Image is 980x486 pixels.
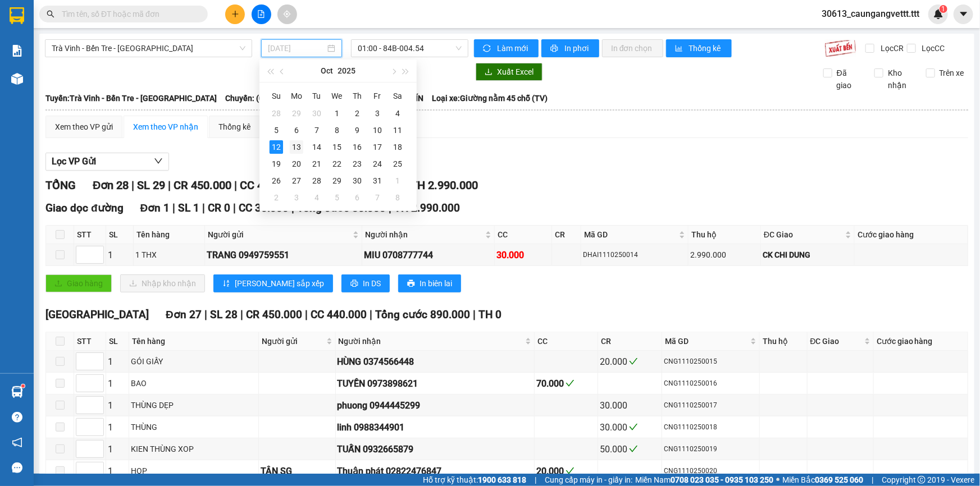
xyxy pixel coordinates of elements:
span: printer [550,44,560,53]
td: 2025-11-06 [347,189,367,206]
div: 7 [371,191,384,204]
div: HOP [131,465,257,477]
div: 1 THX [135,249,203,261]
div: 30.000 [600,420,660,434]
div: 7 [310,123,323,137]
div: 5 [330,191,344,204]
span: | [240,308,243,321]
td: 2025-10-03 [367,105,388,122]
strong: 0708 023 035 - 0935 103 250 [671,475,773,484]
span: Miền Nam [635,474,773,486]
td: 2025-11-02 [266,189,286,206]
div: 22 [330,157,344,171]
div: TÂN SG [261,464,333,478]
button: file-add [252,4,271,24]
td: 2025-10-11 [388,122,408,139]
strong: 1900 633 818 [478,475,526,484]
button: Lọc VP Gửi [45,153,169,171]
button: downloadNhập kho nhận [120,274,205,292]
div: CNG1110250020 [664,466,758,476]
th: Tên hàng [129,332,259,351]
span: Lọc CC [918,42,947,54]
th: Tên hàng [134,226,205,244]
th: Su [266,87,286,105]
th: CC [535,332,599,351]
div: CNG1110250017 [664,400,758,411]
td: 2025-10-18 [388,139,408,155]
div: 9 [350,123,364,137]
span: printer [407,279,415,288]
span: message [12,462,22,473]
span: Đơn 1 [140,201,170,214]
input: Tìm tên, số ĐT hoặc mã đơn [62,8,194,20]
td: CNG1110250015 [662,351,760,373]
span: ĐC Giao [764,228,843,241]
button: caret-down [954,4,973,24]
span: Đã giao [832,67,866,91]
div: 17 [371,140,384,154]
td: 2025-10-23 [347,155,367,172]
div: 16 [350,140,364,154]
th: Sa [388,87,408,105]
div: CNG1110250018 [664,422,758,433]
span: In DS [363,277,381,290]
span: sync [483,44,493,53]
span: Mã GD [665,335,748,347]
div: 25 [391,157,404,171]
div: 11 [391,123,404,137]
span: CR : [8,72,26,84]
span: question-circle [12,412,22,423]
div: Xem theo VP nhận [133,121,198,133]
td: 2025-10-10 [367,122,388,139]
div: 1 [108,442,127,456]
span: CR 450.000 [174,178,231,192]
span: Người gửi [262,335,323,347]
div: 29 [330,174,344,187]
td: 2025-11-05 [327,189,347,206]
span: Cung cấp máy in - giấy in: [545,474,632,486]
span: file-add [257,10,265,18]
th: STT [74,226,106,244]
button: 2025 [338,59,355,82]
th: Cước giao hàng [874,332,968,351]
td: CNG1110250019 [662,438,760,460]
div: 5 [270,123,283,137]
span: Hỗ trợ kỹ thuật: [423,474,526,486]
span: | [473,308,476,321]
td: 2025-10-27 [286,172,307,189]
button: uploadGiao hàng [45,274,112,292]
span: Người nhận [339,335,523,347]
div: 30 [310,107,323,120]
span: Lọc VP Gửi [52,154,96,168]
img: icon-new-feature [933,9,943,19]
td: 2025-10-06 [286,122,307,139]
span: | [131,178,134,192]
span: TH 2.990.000 [394,201,460,214]
div: 20.000 [536,464,596,478]
div: 4 [391,107,404,120]
div: BAO [131,377,257,389]
div: TRANG 0949759551 [207,248,360,262]
div: Thuận phát 02822476847 [338,464,532,478]
b: Tuyến: Trà Vinh - Bến Tre - [GEOGRAPHIC_DATA] [45,94,217,103]
span: | [168,178,171,192]
span: check [629,444,638,453]
td: 2025-11-07 [367,189,388,206]
div: KIEN THÙNG XOP [131,443,257,455]
td: DHAI1110250014 [581,244,689,266]
div: THÙNG DẸP [131,399,257,411]
div: CNG1110250019 [664,444,758,455]
div: TUẤN 0932665879 [338,442,532,456]
div: 40.000 [8,71,67,84]
span: SL 28 [210,308,238,321]
th: STT [74,332,106,351]
span: Gửi: [10,11,27,22]
div: 20 [290,157,303,171]
td: 2025-10-14 [307,139,327,155]
div: 21 [310,157,323,171]
td: 2025-10-07 [307,122,327,139]
div: 2 [270,191,283,204]
div: 70.000 [536,377,596,391]
span: [PERSON_NAME] sắp xếp [235,277,324,290]
span: Giao dọc đường [45,201,124,214]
